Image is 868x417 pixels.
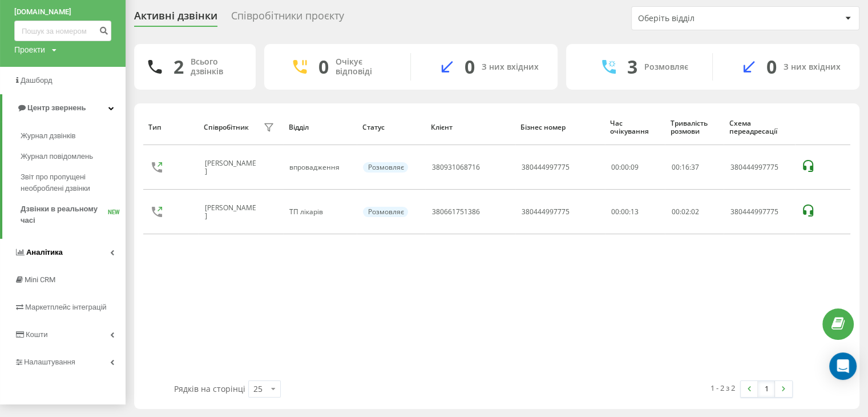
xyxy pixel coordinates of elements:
[21,146,126,167] a: Журнал повідомлень
[21,203,108,226] span: Дзвінки в реальному часі
[2,94,126,122] a: Центр звернень
[191,57,242,77] div: Всього дзвінків
[21,76,53,85] span: Дашборд
[14,44,45,55] div: Проекти
[829,352,857,380] div: Open Intercom Messenger
[204,204,260,220] div: [PERSON_NAME]
[21,151,93,162] span: Журнал повідомлень
[173,56,184,78] div: 2
[784,62,841,72] div: З них вхідних
[289,123,352,131] div: Відділ
[336,57,393,77] div: Очікує відповіді
[27,103,86,112] span: Центр звернень
[318,56,329,78] div: 0
[148,123,193,131] div: Тип
[758,381,775,397] a: 1
[611,163,659,171] div: 00:00:09
[24,358,75,366] span: Налаштування
[465,56,475,78] div: 0
[14,6,111,18] a: [DOMAIN_NAME]
[522,163,570,171] div: 380444997775
[174,383,245,394] span: Рядків на сторінці
[681,207,689,216] span: 02
[14,21,111,41] input: Пошук за номером
[730,163,789,171] div: 380444997775
[204,159,260,176] div: [PERSON_NAME]
[431,123,510,131] div: Клієнт
[691,207,699,216] span: 02
[627,56,637,78] div: 3
[21,130,75,142] span: Журнал дзвінків
[610,119,660,136] div: Час очікування
[520,123,599,131] div: Бізнес номер
[671,207,679,216] span: 00
[289,208,350,216] div: ТП лікарів
[644,62,688,72] div: Розмовляє
[25,303,107,311] span: Маркетплейс інтеграцій
[671,208,699,216] div: : :
[26,330,47,339] span: Кошти
[671,162,679,172] span: 00
[691,162,699,172] span: 37
[363,207,408,217] div: Розмовляє
[21,126,126,146] a: Журнал дзвінків
[21,171,120,194] span: Звіт про пропущені необроблені дзвінки
[289,163,350,171] div: впровадження
[671,163,699,171] div: : :
[638,14,774,23] div: Оберіть відділ
[522,208,570,216] div: 380444997775
[710,382,735,394] div: 1 - 2 з 2
[681,162,689,172] span: 16
[729,119,790,136] div: Схема переадресації
[134,10,217,27] div: Активні дзвінки
[431,208,479,216] div: 380661751386
[21,199,126,231] a: Дзвінки в реальному часіNEW
[25,275,55,284] span: Mini CRM
[362,123,420,131] div: Статус
[231,10,344,27] div: Співробітники проєкту
[482,62,539,72] div: З них вхідних
[431,163,479,171] div: 380931068716
[671,119,718,136] div: Тривалість розмови
[730,208,789,216] div: 380444997775
[363,162,408,173] div: Розмовляє
[26,248,63,256] span: Аналiтика
[21,167,126,199] a: Звіт про пропущені необроблені дзвінки
[766,56,777,78] div: 0
[204,123,249,131] div: Співробітник
[253,383,263,395] div: 25
[611,208,659,216] div: 00:00:13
